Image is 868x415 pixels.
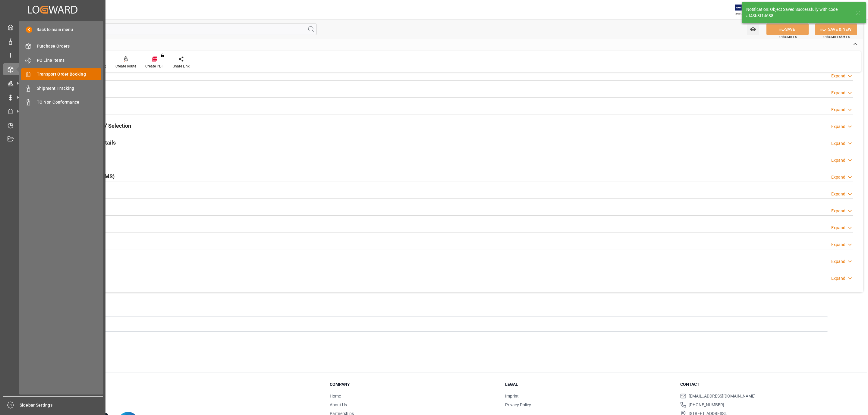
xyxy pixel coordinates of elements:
[747,23,759,35] button: open menu
[831,73,845,79] div: Expand
[21,96,101,108] a: TO Non Conformance
[831,258,845,265] div: Expand
[330,394,341,398] a: Home
[21,68,101,80] a: Transport Order Booking
[831,123,845,130] div: Expand
[21,54,101,66] a: PO Line Items
[37,43,102,49] span: Purchase Orders
[37,57,102,64] span: PO Line Items
[831,90,845,96] div: Expand
[21,82,101,94] a: Shipment Tracking
[815,23,857,35] button: SAVE & NEW
[32,27,73,33] span: Back to main menu
[330,381,498,388] h3: Company
[505,381,673,388] h3: Legal
[3,49,102,61] a: My Reports
[735,5,756,15] img: Exertis%20JAM%20-%20Email%20Logo.jpg_1722504956.jpg
[831,225,845,231] div: Expand
[831,242,845,248] div: Expand
[3,35,102,47] a: Data Management
[330,402,347,407] a: About Us
[21,40,101,52] a: Purchase Orders
[505,394,519,398] a: Imprint
[831,208,845,214] div: Expand
[823,35,850,39] span: Ctrl/CMD + Shift + S
[40,401,315,406] p: Version 1.1.132
[28,23,317,35] input: Search Fields
[37,99,102,105] span: TO Non Conformance
[831,191,845,197] div: Expand
[831,174,845,180] div: Expand
[680,381,848,388] h3: Contact
[3,133,102,145] a: Document Management
[831,107,845,113] div: Expand
[746,6,850,19] div: Notification: Object Saved Successfully with code af43b8f1d688
[3,21,102,33] a: My Cockpit
[689,402,724,408] span: [PHONE_NUMBER]
[40,395,315,401] p: © 2025 Logward. All rights reserved.
[3,119,102,131] a: Timeslot Management V2
[37,85,102,92] span: Shipment Tracking
[779,35,797,39] span: Ctrl/CMD + S
[766,23,809,35] button: SAVE
[37,71,102,77] span: Transport Order Booking
[831,140,845,147] div: Expand
[831,157,845,164] div: Expand
[505,402,531,407] a: Privacy Policy
[115,64,136,69] div: Create Route
[20,402,103,408] span: Sidebar Settings
[173,64,190,69] div: Share Link
[831,275,845,282] div: Expand
[689,393,756,399] span: [EMAIL_ADDRESS][DOMAIN_NAME]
